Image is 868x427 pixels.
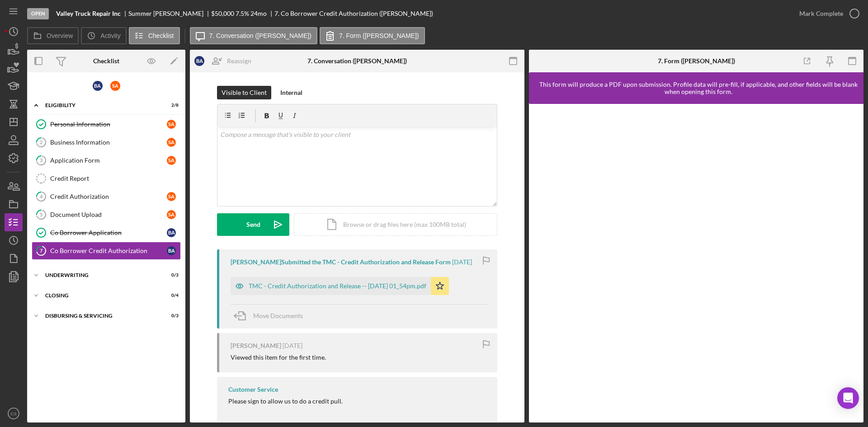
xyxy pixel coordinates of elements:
div: Application Form [50,157,167,164]
div: 7. Form ([PERSON_NAME]) [658,57,735,65]
div: 7. Conversation ([PERSON_NAME]) [307,57,407,65]
div: Visible to Client [222,86,267,99]
div: S A [167,156,176,165]
button: Overview [27,27,79,44]
div: S A [167,210,176,219]
text: CS [10,411,16,416]
a: 3Application FormSA [32,151,181,169]
div: S A [167,192,176,201]
div: Personal Information [50,121,167,128]
button: Send [217,213,289,236]
div: Open Intercom Messenger [837,387,859,409]
b: Valley Truck Repair Inc [56,10,121,17]
div: Disbursing & Servicing [45,313,156,319]
tspan: 4 [40,193,43,199]
label: Checklist [148,32,174,39]
tspan: 7 [40,248,43,253]
div: Document Upload [50,211,167,218]
div: Mark Complete [799,5,843,23]
button: Mark Complete [790,5,863,23]
div: Please sign to allow us to do a credit pull. [228,398,343,405]
a: 5Document UploadSA [32,206,181,224]
tspan: 2 [40,139,42,145]
a: 7Co Borrower Credit AuthorizationBA [32,242,181,260]
div: S A [110,81,120,91]
div: B A [194,56,204,66]
div: [PERSON_NAME] Submitted the TMC - Credit Authorization and Release Form [231,258,451,266]
button: BAReassign [190,52,260,70]
div: B A [167,246,176,255]
div: Customer Service [228,386,278,393]
div: Eligibility [45,103,156,108]
button: Activity [81,27,126,44]
div: Underwriting [45,272,156,278]
a: 4Credit AuthorizationSA [32,188,181,206]
span: Move Documents [253,312,303,319]
span: $50,000 [211,9,234,17]
div: 0 / 3 [162,313,179,319]
label: Overview [47,32,73,39]
label: 7. Form ([PERSON_NAME]) [339,32,419,39]
button: CS [5,404,23,422]
iframe: Lenderfit form [538,113,855,413]
div: B A [167,228,176,237]
div: 2 / 8 [162,103,179,108]
div: Co Borrower Credit Authorization [50,247,167,254]
a: Co Borrower ApplicationBA [32,224,181,242]
div: Send [246,213,260,236]
tspan: 5 [40,211,42,217]
div: Credit Report [50,175,180,182]
div: 0 / 3 [162,272,179,278]
div: 24 mo [250,10,267,17]
div: Closing [45,293,156,298]
div: B A [93,81,103,91]
div: 7. Co Borrower Credit Authorization ([PERSON_NAME]) [274,10,433,17]
div: Business Information [50,139,167,146]
tspan: 3 [40,157,42,163]
a: 2Business InformationSA [32,133,181,151]
div: S A [167,138,176,147]
div: S A [167,120,176,129]
time: 2025-10-07 17:53 [283,342,302,349]
label: 7. Conversation ([PERSON_NAME]) [209,32,311,39]
button: Internal [276,86,307,99]
button: Visible to Client [217,86,271,99]
label: Activity [100,32,120,39]
div: Open [27,8,49,19]
div: Summer [PERSON_NAME] [128,10,211,17]
div: 0 / 4 [162,293,179,298]
a: Credit Report [32,169,181,188]
div: Co Borrower Application [50,229,167,236]
div: Internal [280,86,302,99]
a: Personal InformationSA [32,115,181,133]
div: 7.5 % [236,10,249,17]
div: This form will produce a PDF upon submission. Profile data will pre-fill, if applicable, and othe... [533,81,863,95]
time: 2025-10-07 17:54 [452,258,472,266]
button: Move Documents [231,305,312,327]
button: 7. Form ([PERSON_NAME]) [320,27,425,44]
div: TMC - Credit Authorization and Release -- [DATE] 01_54pm.pdf [249,282,426,290]
button: Checklist [129,27,180,44]
div: Reassign [227,52,251,70]
button: 7. Conversation ([PERSON_NAME]) [190,27,317,44]
button: TMC - Credit Authorization and Release -- [DATE] 01_54pm.pdf [231,277,449,295]
div: Credit Authorization [50,193,167,200]
div: Viewed this item for the first time. [231,354,326,361]
div: Checklist [93,57,119,65]
div: [PERSON_NAME] [231,342,281,349]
